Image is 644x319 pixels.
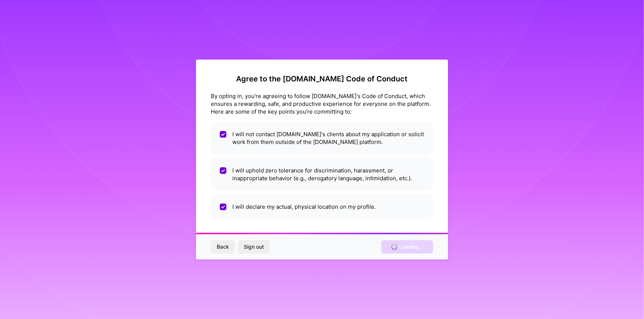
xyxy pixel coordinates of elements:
[211,158,433,191] li: I will uphold zero tolerance for discrimination, harassment, or inappropriate behavior (e.g., der...
[217,243,229,251] span: Back
[238,240,270,253] button: Sign out
[244,243,264,251] span: Sign out
[211,194,433,219] li: I will declare my actual, physical location on my profile.
[211,240,235,253] button: Back
[211,92,433,115] div: By opting in, you're agreeing to follow [DOMAIN_NAME]'s Code of Conduct, which ensures a rewardin...
[211,121,433,155] li: I will not contact [DOMAIN_NAME]'s clients about my application or solicit work from them outside...
[211,74,433,83] h2: Agree to the [DOMAIN_NAME] Code of Conduct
